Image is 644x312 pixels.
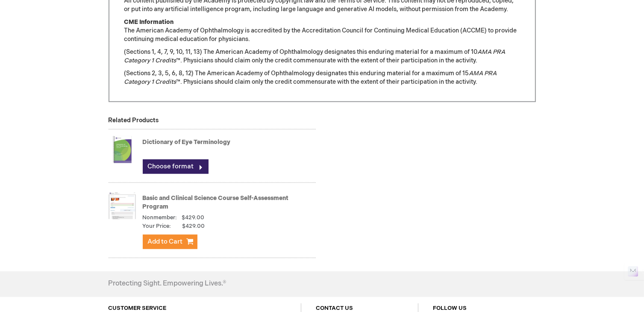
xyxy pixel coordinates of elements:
span: Add to Cart [148,238,183,246]
a: Choose format [143,159,209,174]
p: (Sections 2, 3, 5, 6, 8, 12) The American Academy of Ophthalmology designates this enduring mater... [124,69,520,86]
strong: Nonmember: [143,214,177,222]
span: $429.00 [182,214,205,221]
p: The American Academy of Ophthalmology is accredited by the Accreditation Council for Continuing M... [124,18,520,44]
img: Dictionary of Eye Terminology [109,132,136,167]
h4: Protecting Sight. Empowering Lives.® [109,280,226,288]
button: Add to Cart [143,235,197,249]
strong: Your Price: [143,222,171,230]
strong: CME Information [124,18,174,26]
a: CONTACT US [316,305,353,312]
a: CUSTOMER SERVICE [109,305,167,312]
strong: Related Products [109,117,159,124]
a: Dictionary of Eye Terminology [143,138,231,146]
p: (Sections 1, 4, 7, 9, 10, 11, 13) The American Academy of Ophthalmology designates this enduring ... [124,48,520,65]
a: Basic and Clinical Science Course Self-Assessment Program [143,194,289,210]
span: $429.00 [173,222,205,230]
a: FOLLOW US [433,305,467,312]
img: Basic and Clinical Science Course Self-Assessment Program [109,188,136,223]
